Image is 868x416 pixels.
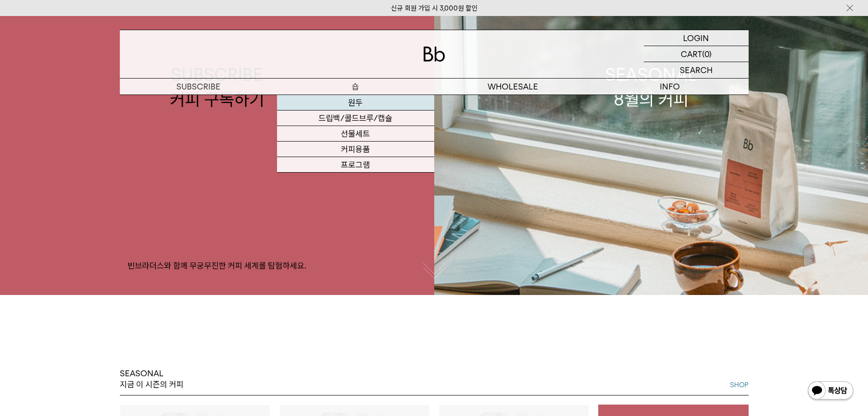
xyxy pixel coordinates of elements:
a: LOGIN [644,30,749,46]
a: 드립백/콜드브루/캡슐 [277,111,434,126]
p: LOGIN [683,30,709,46]
p: WHOLESALE [434,79,591,95]
p: SEARCH [680,62,713,78]
a: 숍 [277,79,434,95]
a: 원두 [277,95,434,111]
a: CART (0) [644,46,749,62]
p: (0) [702,46,712,62]
a: 커피용품 [277,142,434,157]
a: 선물세트 [277,126,434,142]
p: SEASONAL 지금 이 시즌의 커피 [120,368,184,390]
a: 프로그램 [277,157,434,173]
p: INFO [591,79,749,95]
a: SUBSCRIBE [120,79,277,95]
p: CART [681,46,702,62]
a: SHOP [730,379,749,390]
a: 신규 회원 가입 시 3,000원 할인 [391,4,478,12]
img: 카카오톡 채널 1:1 채팅 버튼 [807,380,854,402]
img: 로고 [423,47,445,62]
